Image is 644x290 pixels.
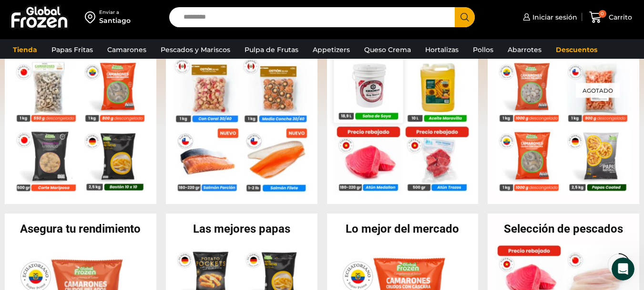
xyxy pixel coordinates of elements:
[166,223,317,235] h2: Las mejores papas
[612,258,634,280] iframe: Intercom live chat
[599,10,606,18] span: 0
[5,223,156,235] h2: Asegura tu rendimiento
[99,16,131,25] div: Santiago
[85,9,99,25] img: address-field-icon.svg
[455,7,475,27] button: Search button
[8,41,42,59] a: Tienda
[521,8,577,27] a: Iniciar sesión
[420,41,463,59] a: Hortalizas
[156,41,235,59] a: Pescados y Mariscos
[327,223,479,235] h2: Lo mejor del mercado
[359,41,416,59] a: Queso Crema
[576,83,620,98] p: Agotado
[308,41,355,59] a: Appetizers
[99,9,131,16] div: Enviar a
[503,41,546,59] a: Abarrotes
[240,41,303,59] a: Pulpa de Frutas
[606,12,632,22] span: Carrito
[47,41,98,59] a: Papas Fritas
[530,12,577,22] span: Iniciar sesión
[551,41,602,59] a: Descuentos
[488,223,639,235] h2: Selección de pescados
[468,41,498,59] a: Pollos
[587,6,634,29] a: 0 Carrito
[102,41,151,59] a: Camarones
